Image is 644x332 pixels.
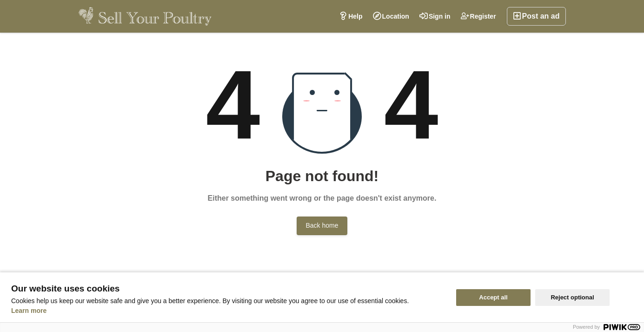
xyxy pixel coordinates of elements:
[573,324,600,330] span: Powered by
[414,7,456,26] a: Sign in
[297,217,347,235] a: Back home
[11,284,445,293] span: Our website uses cookies
[535,289,610,306] button: Reject optional
[11,307,46,314] a: Learn more
[79,7,212,26] img: Sell Your Poultry
[384,56,438,154] div: 4
[456,289,531,306] button: Accept all
[11,297,445,305] p: Cookies help us keep our website safe and give you a better experience. By visiting our website y...
[334,7,367,26] a: Help
[456,7,501,26] a: Register
[368,7,414,26] a: Location
[206,56,260,154] div: 4
[507,7,566,26] a: Post an ad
